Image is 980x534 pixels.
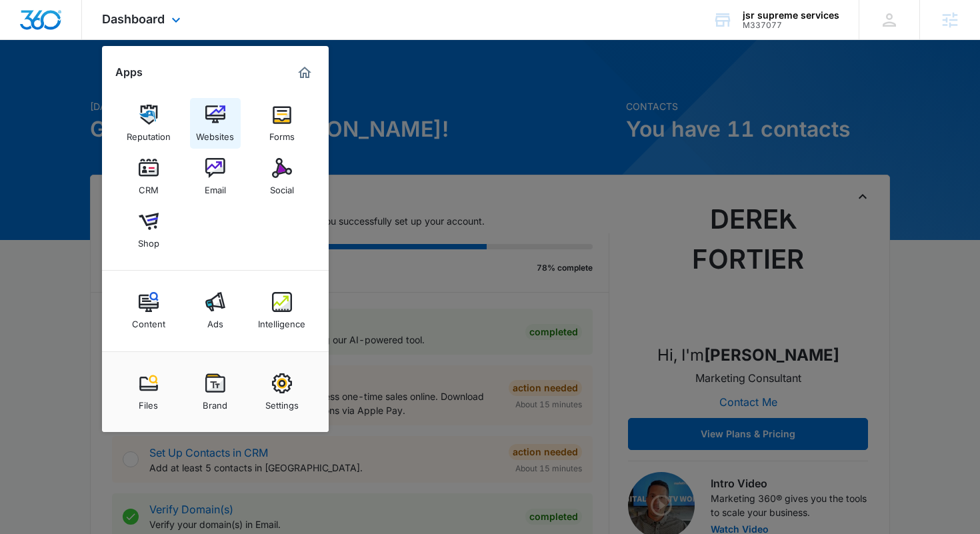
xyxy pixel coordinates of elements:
a: Content [123,285,174,336]
div: Forms [269,125,295,142]
a: Reputation [123,98,174,149]
div: account name [743,10,839,21]
img: logo_orange.svg [21,21,32,32]
a: Intelligence [257,285,307,336]
div: Settings [265,393,299,411]
div: Brand [203,393,227,411]
a: Forms [257,98,307,149]
span: Dashboard [102,12,165,26]
a: Social [257,151,307,202]
div: v 4.0.25 [37,21,65,32]
div: Websites [196,125,234,142]
div: Social [270,178,294,195]
a: Marketing 360® Dashboard [294,62,315,83]
div: Domain Overview [51,79,119,87]
div: Files [139,393,158,411]
h2: Apps [115,66,143,79]
div: Reputation [127,125,171,142]
a: Settings [257,367,307,417]
img: website_grey.svg [21,35,32,45]
div: CRM [139,178,159,195]
div: Keywords by Traffic [147,79,225,87]
a: Ads [190,285,241,336]
div: Domain: [DOMAIN_NAME] [35,35,147,45]
div: Intelligence [258,312,305,329]
a: Files [123,367,174,417]
a: Brand [190,367,241,417]
a: Email [190,151,241,202]
div: Ads [207,312,223,329]
a: Shop [123,205,174,255]
img: tab_domain_overview_orange.svg [36,77,47,88]
img: tab_keywords_by_traffic_grey.svg [133,77,143,88]
div: Email [205,178,226,195]
a: CRM [123,151,174,202]
div: account id [743,21,839,30]
div: Shop [138,231,159,249]
div: Content [132,312,165,329]
a: Websites [190,98,241,149]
